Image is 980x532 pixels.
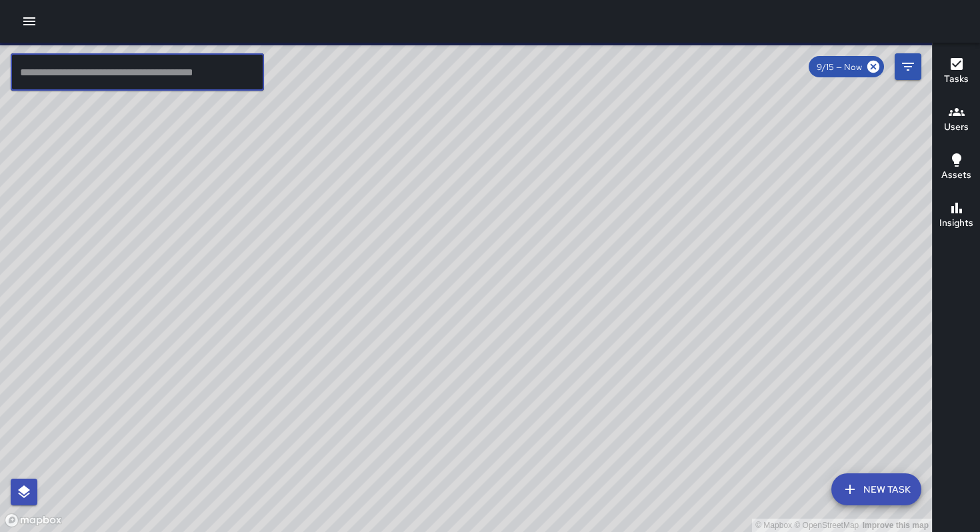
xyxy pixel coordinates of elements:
[895,53,921,80] button: Filters
[939,216,973,231] h6: Insights
[831,473,921,505] button: New Task
[933,144,980,192] button: Assets
[941,168,971,183] h6: Assets
[809,56,884,77] div: 9/15 — Now
[809,61,870,73] span: 9/15 — Now
[944,120,969,135] h6: Users
[944,72,969,87] h6: Tasks
[933,96,980,144] button: Users
[933,192,980,240] button: Insights
[933,48,980,96] button: Tasks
